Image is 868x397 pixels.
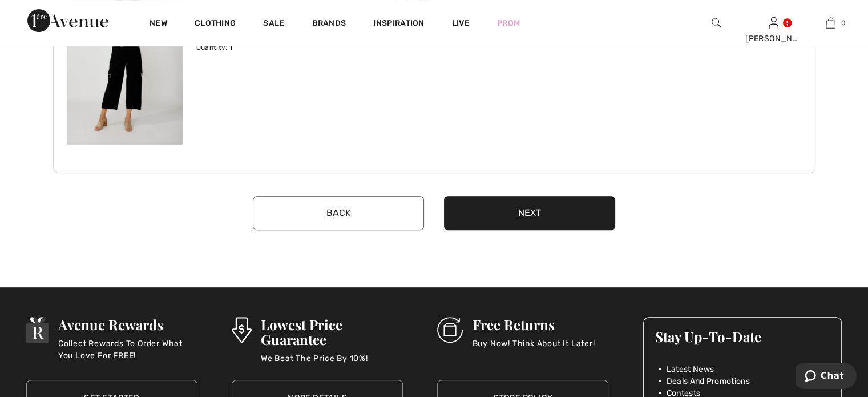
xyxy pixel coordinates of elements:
[253,196,424,230] button: Back
[769,16,778,30] img: My Info
[261,317,403,347] h3: Lowest Price Guarantee
[196,42,366,53] div: Quantity: 1
[712,16,721,30] img: search the website
[802,16,858,30] a: 0
[497,17,520,29] a: Prom
[263,18,284,30] a: Sale
[472,317,595,332] h3: Free Returns
[472,338,595,360] p: Buy Now! Think About It Later!
[769,17,778,28] a: Sign In
[667,363,714,375] span: Latest News
[655,329,830,344] h3: Stay Up-To-Date
[745,33,801,45] div: [PERSON_NAME]
[195,18,236,30] a: Clothing
[667,375,750,387] span: Deals And Promotions
[58,338,197,360] p: Collect Rewards To Order What You Love For FREE!
[26,317,49,343] img: Avenue Rewards
[452,17,470,29] a: Live
[841,18,846,28] span: 0
[232,317,251,343] img: Lowest Price Guarantee
[261,352,403,375] p: We Beat The Price By 10%!
[150,18,167,30] a: New
[312,18,346,30] a: Brands
[444,196,615,230] button: Next
[796,363,857,391] iframe: Opens a widget where you can chat to one of our agents
[437,317,463,343] img: Free Returns
[826,16,835,30] img: My Bag
[58,317,197,332] h3: Avenue Rewards
[373,18,424,30] span: Inspiration
[27,9,108,32] img: 1ère Avenue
